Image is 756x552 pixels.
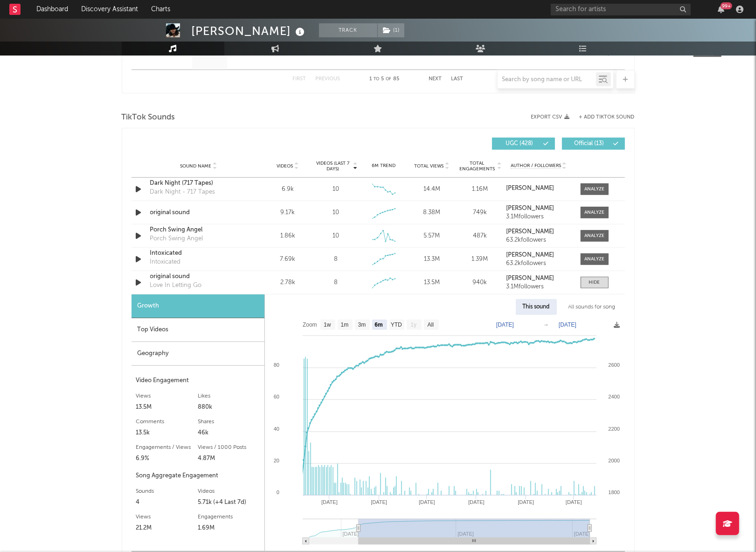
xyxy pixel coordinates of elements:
[518,499,534,505] text: [DATE]
[198,416,260,427] div: Shares
[427,322,433,328] text: All
[506,205,571,212] a: [PERSON_NAME]
[136,486,198,497] div: Sounds
[276,489,279,495] text: 0
[136,416,198,427] div: Comments
[266,231,310,241] div: 1.86k
[570,115,635,120] button: + Add TikTok Sound
[198,523,260,534] div: 1.69M
[136,427,198,439] div: 13.5k
[132,342,264,366] div: Geography
[608,426,619,432] text: 2200
[506,260,571,267] div: 63.2k followers
[150,225,248,235] a: Porch Swing Angel
[498,76,596,84] input: Search by song name or URL
[198,453,260,464] div: 4.87M
[150,179,248,188] a: Dark Night (717 Tapes)
[562,138,625,150] button: Official(13)
[198,497,260,508] div: 5.71k (+4 Last 7d)
[273,426,279,432] text: 40
[378,23,404,37] button: (1)
[150,272,248,281] a: original sound
[458,255,501,264] div: 1.39M
[559,321,576,328] text: [DATE]
[273,394,279,399] text: 60
[410,255,453,264] div: 13.3M
[506,229,554,235] strong: [PERSON_NAME]
[506,252,554,258] strong: [PERSON_NAME]
[496,321,514,328] text: [DATE]
[314,161,352,172] span: Videos (last 7 days)
[608,362,619,368] text: 2600
[132,294,264,318] div: Growth
[136,442,198,453] div: Engagements / Views
[266,255,310,264] div: 7.69k
[608,458,619,463] text: 2000
[419,499,435,505] text: [DATE]
[136,391,198,402] div: Views
[334,278,338,287] div: 8
[334,255,338,264] div: 8
[198,427,260,439] div: 46k
[410,208,453,217] div: 8.38M
[266,278,310,287] div: 2.78k
[136,453,198,464] div: 6.9%
[458,185,501,194] div: 1.16M
[321,499,338,505] text: [DATE]
[414,163,444,169] span: Total Views
[506,284,571,290] div: 3.1M followers
[136,470,260,482] div: Song Aggregate Engagement
[198,391,260,402] div: Likes
[511,163,561,169] span: Author / Followers
[375,322,382,328] text: 6m
[319,23,377,37] button: Track
[273,458,279,463] text: 20
[324,322,331,328] text: 1w
[458,278,501,287] div: 940k
[136,523,198,534] div: 21.2M
[198,442,260,453] div: Views / 1000 Posts
[277,163,293,169] span: Videos
[198,486,260,497] div: Videos
[458,231,501,241] div: 487k
[492,138,555,150] button: UGC(428)
[506,275,554,281] strong: [PERSON_NAME]
[150,281,202,290] div: Love In Letting Go
[506,229,571,235] a: [PERSON_NAME]
[136,402,198,413] div: 13.5M
[390,322,402,328] text: YTD
[198,402,260,413] div: 880k
[180,163,212,169] span: Sound Name
[136,511,198,523] div: Views
[410,278,453,287] div: 13.5M
[566,499,582,505] text: [DATE]
[516,299,557,315] div: This sound
[150,258,181,267] div: Intoxicated
[273,362,279,368] text: 80
[192,23,307,39] div: [PERSON_NAME]
[340,322,348,328] text: 1m
[543,321,549,328] text: →
[506,185,571,192] a: [PERSON_NAME]
[198,511,260,523] div: Engagements
[458,208,501,217] div: 749k
[410,231,453,241] div: 5.57M
[574,531,590,537] text: [DATE]
[410,185,453,194] div: 14.4M
[303,322,317,328] text: Zoom
[377,23,405,37] span: ( 1 )
[132,318,264,342] div: Top Videos
[506,185,554,191] strong: [PERSON_NAME]
[362,162,405,169] div: 6M Trend
[150,208,248,217] a: original sound
[150,249,248,258] div: Intoxicated
[410,322,416,328] text: 1y
[506,205,554,211] strong: [PERSON_NAME]
[721,2,732,9] div: 99 +
[136,375,260,386] div: Video Engagement
[498,141,541,147] span: UGC ( 428 )
[608,394,619,399] text: 2400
